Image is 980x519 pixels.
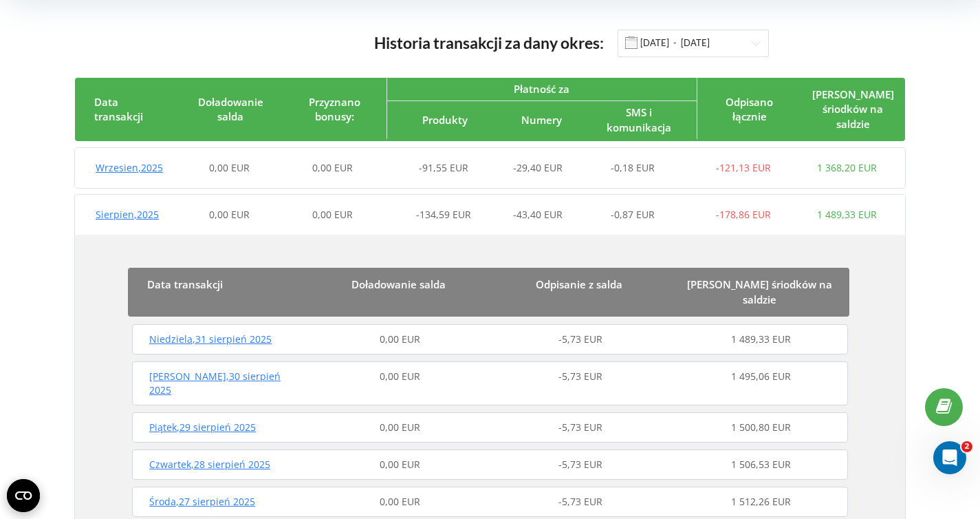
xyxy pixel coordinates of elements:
[514,82,569,96] span: Płatność za
[149,370,281,396] span: [PERSON_NAME] , 30 sierpień 2025
[149,421,256,434] span: Piątek , 29 sierpień 2025
[817,208,877,221] span: 1 489,33 EUR
[147,277,223,291] span: Data transakcji
[374,33,604,52] span: Historia transakcji za dany okres:
[812,87,894,131] span: [PERSON_NAME] śriodków na saldzie
[716,161,771,174] span: -121,13 EUR
[731,370,791,383] span: 1 495,06 EUR
[312,208,353,221] span: 0,00 EUR
[7,479,40,512] button: Open CMP widget
[558,332,602,346] span: -5,73 EUR
[380,458,420,471] span: 0,00 EUR
[149,495,255,508] span: Środa , 27 sierpień 2025
[731,421,791,434] span: 1 500,80 EUR
[422,113,468,127] span: Produkty
[351,277,446,291] span: Doładowanie salda
[558,495,602,508] span: -5,73 EUR
[611,208,655,221] span: -0,87 EUR
[731,458,791,471] span: 1 506,53 EUR
[521,113,562,127] span: Numery
[817,161,877,174] span: 1 368,20 EUR
[716,208,771,221] span: -178,86 EUR
[961,441,972,452] span: 2
[933,441,966,474] iframe: Intercom live chat
[309,95,360,123] span: Przyznano bonusy:
[416,208,471,221] span: -134,59 EUR
[380,370,420,383] span: 0,00 EUR
[96,161,163,174] span: Wrzesien , 2025
[209,208,250,221] span: 0,00 EUR
[558,421,602,434] span: -5,73 EUR
[312,161,353,174] span: 0,00 EUR
[731,495,791,508] span: 1 512,26 EUR
[380,332,420,346] span: 0,00 EUR
[96,208,159,221] span: Sierpien , 2025
[149,332,272,346] span: Niedziela , 31 sierpień 2025
[209,161,250,174] span: 0,00 EUR
[558,370,602,383] span: -5,73 EUR
[726,95,773,123] span: Odpisano łącznie
[94,95,143,123] span: Data transakcji
[380,495,420,508] span: 0,00 EUR
[513,208,563,221] span: -43,40 EUR
[558,458,602,471] span: -5,73 EUR
[149,458,270,471] span: Czwartek , 28 sierpień 2025
[198,95,263,123] span: Doładowanie salda
[419,161,468,174] span: -91,55 EUR
[731,332,791,346] span: 1 489,33 EUR
[380,421,420,434] span: 0,00 EUR
[687,277,832,306] span: [PERSON_NAME] śriodków na saldzie
[513,161,563,174] span: -29,40 EUR
[607,105,671,134] span: SMS i komunikacja
[611,161,655,174] span: -0,18 EUR
[536,277,622,291] span: Odpisanie z salda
